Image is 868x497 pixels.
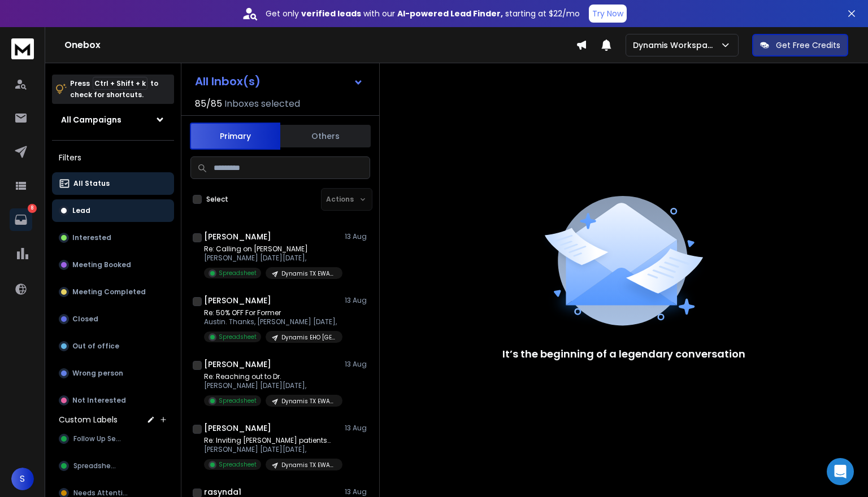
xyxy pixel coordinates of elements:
[73,179,110,188] p: All Status
[204,359,271,370] h1: [PERSON_NAME]
[204,445,340,454] p: [PERSON_NAME] [DATE][DATE],
[502,346,745,362] p: It’s the beginning of a legendary conversation
[345,424,370,433] p: 13 Aug
[345,232,370,241] p: 13 Aug
[72,206,90,215] p: Lead
[52,308,174,330] button: Closed
[52,455,174,477] button: Spreadsheet
[52,335,174,358] button: Out of office
[281,333,336,342] p: Dynamis EHO [GEOGRAPHIC_DATA]-[GEOGRAPHIC_DATA]-[GEOGRAPHIC_DATA]-OK ALL ESPS Pre-Warmed
[219,333,257,341] p: Spreadsheet
[219,460,257,469] p: Spreadsheet
[72,315,98,324] p: Closed
[52,172,174,195] button: All Status
[72,233,111,242] p: Interested
[204,317,340,326] p: Austin. Thanks, [PERSON_NAME] [DATE],
[827,458,854,485] div: Open Intercom Messenger
[61,114,121,125] h1: All Campaigns
[204,295,271,306] h1: [PERSON_NAME]
[10,208,32,231] a: 8
[59,414,118,425] h3: Custom Labels
[219,269,257,277] p: Spreadsheet
[301,8,361,19] strong: verified leads
[204,231,271,242] h1: [PERSON_NAME]
[52,199,174,222] button: Lead
[72,260,131,269] p: Meeting Booked
[52,150,174,165] h3: Filters
[219,396,257,405] p: Spreadsheet
[28,204,37,213] p: 8
[52,226,174,249] button: Interested
[11,468,34,490] button: S
[397,8,503,19] strong: AI-powered Lead Finder,
[72,396,126,405] p: Not Interested
[266,8,580,19] p: Get only with our starting at $22/mo
[204,436,340,445] p: Re: Inviting [PERSON_NAME] patients…
[206,195,228,204] label: Select
[11,38,34,59] img: logo
[72,287,146,297] p: Meeting Completed
[224,97,300,111] h3: Inboxes selected
[195,97,222,111] span: 85 / 85
[204,381,340,390] p: [PERSON_NAME] [DATE][DATE],
[190,123,280,150] button: Primary
[52,362,174,385] button: Wrong person
[52,108,174,131] button: All Campaigns
[345,296,370,305] p: 13 Aug
[204,254,340,263] p: [PERSON_NAME] [DATE][DATE],
[280,124,371,149] button: Others
[345,360,370,369] p: 13 Aug
[204,372,340,381] p: Re: Reaching out to Dr.
[752,34,848,56] button: Get Free Credits
[204,245,340,254] p: Re: Calling on [PERSON_NAME]
[204,422,271,434] h1: [PERSON_NAME]
[52,281,174,303] button: Meeting Completed
[52,389,174,412] button: Not Interested
[345,487,370,496] p: 13 Aug
[73,461,119,470] span: Spreadsheet
[195,76,261,87] h1: All Inbox(s)
[281,461,336,469] p: Dynamis TX EWAA Google Only - Newly Warmed
[281,397,336,406] p: Dynamis TX EWAA Google Only - Newly Warmed
[633,40,720,51] p: Dynamis Workspace
[72,369,123,378] p: Wrong person
[186,70,372,93] button: All Inbox(s)
[776,40,840,51] p: Get Free Credits
[52,428,174,450] button: Follow Up Sent
[52,254,174,276] button: Meeting Booked
[93,77,147,90] span: Ctrl + Shift + k
[64,38,576,52] h1: Onebox
[70,78,158,101] p: Press to check for shortcuts.
[204,308,340,317] p: Re: 50% OFF For Former
[592,8,623,19] p: Try Now
[589,5,627,23] button: Try Now
[73,434,123,443] span: Follow Up Sent
[281,269,336,278] p: Dynamis TX EWAA Google Only - Newly Warmed
[72,342,119,351] p: Out of office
